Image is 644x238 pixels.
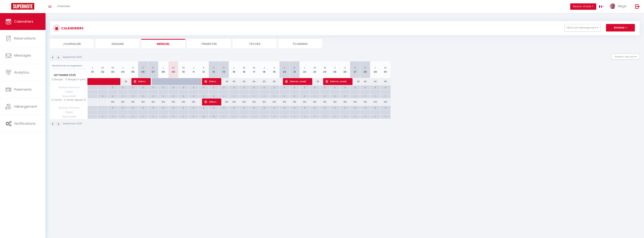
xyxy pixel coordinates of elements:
abbr: V [344,66,346,69]
div: 1 [380,94,390,98]
span: Septembre 2025 [50,72,87,78]
div: 2 [148,85,158,89]
button: Filtrer par hébergement [564,24,600,31]
th: 12 [199,61,209,78]
div: 90 [239,78,249,85]
div: 1 [340,115,350,118]
div: 2 [229,85,239,89]
div: 2 [269,85,279,89]
div: 0 [189,94,198,98]
span: Messages [14,53,31,58]
li: Semaine [96,39,139,48]
p: Septembre 2025 [63,55,82,59]
div: 2 [178,106,188,109]
div: 2 [158,106,168,109]
div: 1 [330,115,340,118]
div: 2 [219,106,229,109]
div: 90 [370,78,380,85]
span: [PERSON_NAME] [285,78,309,85]
div: 150 [310,98,320,105]
span: Réservations [14,36,36,41]
th: 28 [360,61,370,78]
div: 150 [320,98,330,105]
div: 1 [168,115,178,118]
div: 2 [290,85,300,89]
div: 2 [178,85,188,89]
div: 1 [249,115,259,118]
div: 150 [360,98,370,105]
span: Paiements [14,87,32,92]
div: 1 [350,115,360,118]
th: 16 [239,61,249,78]
th: 04 [118,61,128,78]
div: 2 [118,85,128,89]
abbr: M [101,66,104,69]
th: 01 [88,61,98,78]
th: 13 [209,61,219,78]
div: 90 [229,78,239,85]
div: 90 [380,78,391,85]
abbr: L [375,66,376,69]
div: 1 [98,115,108,118]
div: 0 [138,94,148,98]
span: Calendriers [14,19,33,24]
abbr: D [223,66,225,69]
div: 150 [239,98,249,105]
img: logout [635,4,640,9]
div: 150 [168,98,178,105]
div: 2 [370,106,380,109]
div: 1 [219,115,229,118]
abbr: S [213,66,215,69]
th: 23 [310,61,320,78]
div: 2 [199,85,209,89]
th: 17 [249,61,259,78]
span: [PERSON_NAME] [204,78,218,85]
div: 2 [118,106,128,109]
div: 150 [269,98,279,105]
div: 2 [138,106,148,109]
th: 08 [158,61,168,78]
div: 1 [229,115,239,118]
div: 2 [239,85,249,89]
div: 0 [158,94,168,98]
div: 150 [279,98,289,105]
span: [PERSON_NAME] [325,78,349,85]
div: 1 [300,115,310,118]
div: 0 [209,94,219,98]
abbr: L [233,66,235,69]
div: 90 [269,78,279,85]
div: 1 [310,115,320,118]
div: 2 [148,106,158,109]
div: 90 [360,78,370,85]
abbr: V [274,66,275,69]
div: 1 [108,115,118,118]
div: 1 [118,115,128,118]
span: Nb Nuits minimum [50,106,87,110]
div: 2 [380,85,390,89]
th: 05 [128,61,138,78]
th: 21 [289,61,300,78]
th: 06 [138,61,148,78]
div: 0 [178,94,188,98]
div: 90 [350,78,360,85]
div: 150 [350,98,360,105]
div: 150 [158,98,168,105]
div: 2 [158,85,168,89]
th: 26 [340,61,350,78]
abbr: S [284,66,285,69]
div: 2 [350,106,360,109]
div: 1 [269,94,279,98]
abbr: M [172,66,174,69]
div: 1 [249,94,259,98]
abbr: J [193,66,194,69]
div: 95 [118,78,128,85]
div: 0 [199,94,209,98]
div: 2 [219,85,229,89]
div: 2 [108,85,118,89]
th: 30 [380,61,391,78]
th: 11 [189,61,199,78]
div: 1 [360,94,370,98]
div: 2 [209,106,219,109]
div: 0 [209,115,219,118]
div: 1 [178,115,188,118]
